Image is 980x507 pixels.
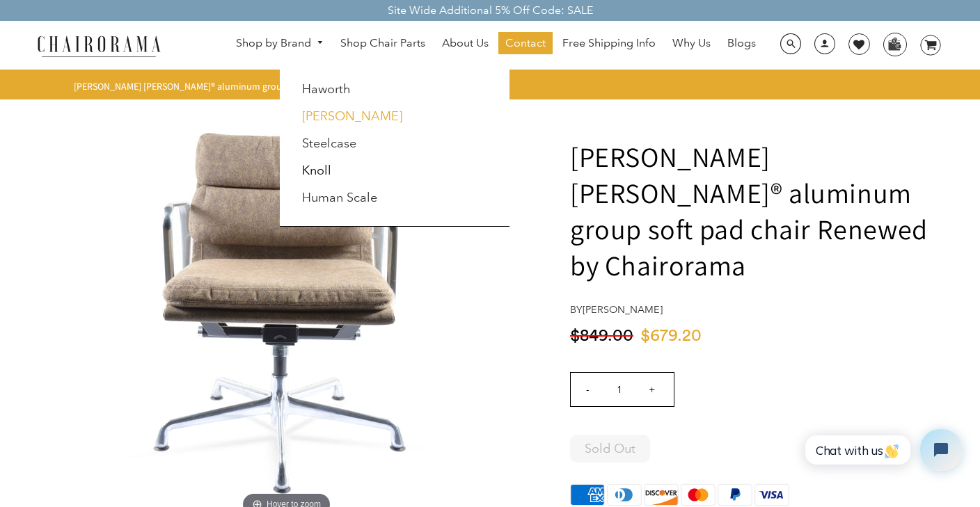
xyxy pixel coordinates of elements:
span: Why Us [672,36,711,51]
a: [PERSON_NAME] [302,108,402,124]
a: Knoll [302,163,331,178]
a: Steelcase [302,136,356,151]
a: Contact [498,32,553,54]
a: Shop by Brand [229,33,331,54]
a: Blogs [720,32,763,54]
span: Shop Chair Parts [340,36,425,51]
a: Why Us [665,32,718,54]
span: Blogs [727,36,756,51]
nav: DesktopNavigation [228,32,764,58]
a: Shop Chair Parts [333,32,432,54]
span: About Us [442,36,489,51]
span: Free Shipping Info [562,36,656,51]
a: About Us [435,32,496,54]
span: Contact [505,36,546,51]
a: Human Scale [302,190,377,205]
iframe: Tidio Chat [790,417,974,483]
a: Free Shipping Info [555,32,663,54]
a: Haworth [302,81,351,97]
img: WhatsApp_Image_2024-07-12_at_16.23.01.webp [884,33,906,54]
img: chairorama [29,33,168,58]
